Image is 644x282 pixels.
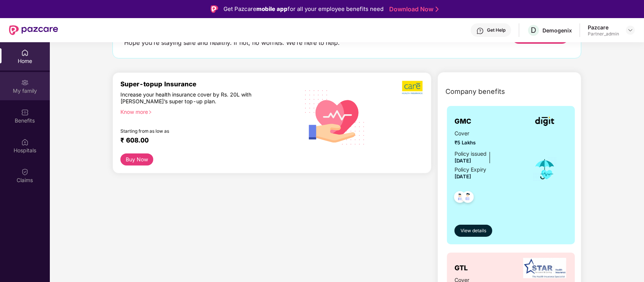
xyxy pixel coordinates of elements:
span: [DATE] [454,158,471,164]
img: svg+xml;base64,PHN2ZyBpZD0iQmVuZWZpdHMiIHhtbG5zPSJodHRwOi8vd3d3LnczLm9yZy8yMDAwL3N2ZyIgd2lkdGg9Ij... [21,109,29,116]
img: svg+xml;base64,PHN2ZyBpZD0iSGVscC0zMngzMiIgeG1sbnM9Imh0dHA6Ly93d3cudzMub3JnLzIwMDAvc3ZnIiB3aWR0aD... [476,27,484,35]
div: Super-topup Insurance [120,80,297,88]
span: right [148,110,152,114]
img: Logo [211,5,218,13]
div: Starting from as low as [120,128,265,133]
div: Pazcare [588,24,619,31]
span: Cover [454,129,522,138]
div: Demogenix [542,27,572,34]
img: svg+xml;base64,PHN2ZyBpZD0iSG9zcGl0YWxzIiB4bWxucz0iaHR0cDovL3d3dy53My5vcmcvMjAwMC9zdmciIHdpZHRoPS... [21,138,29,146]
span: GTL [454,263,468,273]
img: insurerLogo [535,116,554,126]
div: Hope you’re staying safe and healthy. If not, no worries. We’re here to help. [124,39,340,47]
span: GMC [454,116,471,127]
img: svg+xml;base64,PHN2ZyB3aWR0aD0iMjAiIGhlaWdodD0iMjAiIHZpZXdCb3g9IjAgMCAyMCAyMCIgZmlsbD0ibm9uZSIgeG... [21,79,29,86]
span: View details [461,227,486,234]
img: New Pazcare Logo [9,25,58,35]
img: svg+xml;base64,PHN2ZyB4bWxucz0iaHR0cDovL3d3dy53My5vcmcvMjAwMC9zdmciIHdpZHRoPSI0OC45NDMiIGhlaWdodD... [459,189,477,207]
span: D [531,26,536,35]
button: Buy Now [120,153,153,166]
img: svg+xml;base64,PHN2ZyB4bWxucz0iaHR0cDovL3d3dy53My5vcmcvMjAwMC9zdmciIHdpZHRoPSI0OC45NDMiIGhlaWdodD... [451,189,469,207]
div: Policy issued [454,150,487,158]
img: svg+xml;base64,PHN2ZyBpZD0iSG9tZSIgeG1sbnM9Imh0dHA6Ly93d3cudzMub3JnLzIwMDAvc3ZnIiB3aWR0aD0iMjAiIG... [21,49,29,57]
img: b5dec4f62d2307b9de63beb79f102df3.png [402,80,424,95]
img: Stroke [436,5,439,13]
div: Get Help [487,27,505,33]
div: Know more [120,109,293,114]
div: Get Pazcare for all your employee benefits need [223,5,384,14]
img: svg+xml;base64,PHN2ZyBpZD0iQ2xhaW0iIHhtbG5zPSJodHRwOi8vd3d3LnczLm9yZy8yMDAwL3N2ZyIgd2lkdGg9IjIwIi... [21,168,29,176]
strong: mobile app [256,5,288,12]
button: View details [454,225,492,237]
div: Increase your health insurance cover by Rs. 20L with [PERSON_NAME]’s super top-up plan. [120,91,265,105]
img: icon [533,157,557,182]
a: Download Now [389,5,436,13]
img: svg+xml;base64,PHN2ZyBpZD0iRHJvcGRvd24tMzJ4MzIiIHhtbG5zPSJodHRwOi8vd3d3LnczLm9yZy8yMDAwL3N2ZyIgd2... [627,27,633,33]
div: ₹ 608.00 [120,136,290,146]
span: ₹5 Lakhs [454,139,522,147]
img: insurerLogo [523,258,566,278]
div: Partner_admin [588,31,619,37]
span: Company benefits [445,86,505,97]
span: [DATE] [454,173,471,179]
img: svg+xml;base64,PHN2ZyB4bWxucz0iaHR0cDovL3d3dy53My5vcmcvMjAwMC9zdmciIHhtbG5zOnhsaW5rPSJodHRwOi8vd3... [299,80,371,153]
div: Policy Expiry [454,166,486,174]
